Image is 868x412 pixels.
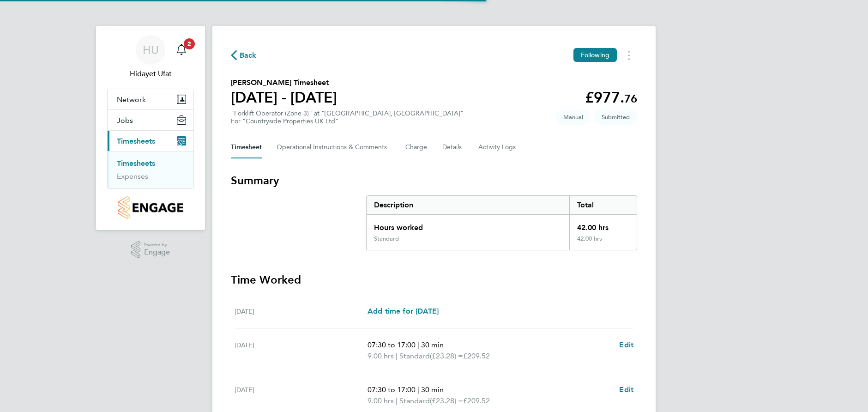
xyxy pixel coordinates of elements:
[619,339,633,351] a: Edit
[569,235,637,250] div: 42.00 hrs
[421,385,444,394] span: 30 min
[619,384,633,395] a: Edit
[368,307,439,315] span: Add time for [DATE]
[569,196,637,214] div: Total
[117,137,155,145] span: Timesheets
[144,248,170,256] span: Engage
[430,351,463,360] span: (£23.28) =
[569,215,637,235] div: 42.00 hrs
[231,273,637,287] h3: Time Worked
[556,109,591,125] span: This timesheet was manually created.
[585,89,637,106] app-decimal: £977.
[118,196,183,219] img: countryside-properties-logo-retina.png
[184,38,195,49] span: 2
[231,88,337,107] h1: [DATE] - [DATE]
[417,340,419,349] span: |
[107,196,194,219] a: Go to home page
[442,136,464,158] button: Details
[117,159,155,168] a: Timesheets
[430,396,463,405] span: (£23.28) =
[417,385,419,394] span: |
[172,35,191,65] a: 2
[399,395,430,406] span: Standard
[240,50,257,61] span: Back
[405,136,428,158] button: Charge
[235,306,368,317] div: [DATE]
[144,241,170,249] span: Powered by
[108,110,193,130] button: Jobs
[108,89,193,109] button: Network
[581,51,609,59] span: Following
[117,95,146,104] span: Network
[107,68,194,79] span: Hidayet Ufat
[374,235,399,242] div: Standard
[231,109,464,125] div: "Forklift Operator (Zone 3)" at "[GEOGRAPHIC_DATA], [GEOGRAPHIC_DATA]"
[235,339,368,362] div: [DATE]
[396,351,398,360] span: |
[619,385,633,394] span: Edit
[108,151,193,188] div: Timesheets
[368,396,394,405] span: 9.00 hrs
[621,48,637,62] button: Timesheets Menu
[463,396,490,405] span: £209.52
[368,351,394,360] span: 9.00 hrs
[396,396,398,405] span: |
[231,77,337,88] h2: [PERSON_NAME] Timesheet
[463,351,490,360] span: £209.52
[96,26,205,230] nav: Main navigation
[624,92,637,105] span: 76
[231,136,262,158] button: Timesheet
[107,35,194,79] a: HUHidayet Ufat
[368,306,439,317] a: Add time for [DATE]
[367,215,569,235] div: Hours worked
[117,116,133,125] span: Jobs
[235,384,368,406] div: [DATE]
[143,44,159,56] span: HU
[619,340,633,349] span: Edit
[478,136,517,158] button: Activity Logs
[231,49,257,61] button: Back
[108,131,193,151] button: Timesheets
[231,173,637,188] h3: Summary
[594,109,637,125] span: This timesheet is Submitted.
[368,340,416,349] span: 07:30 to 17:00
[277,136,391,158] button: Operational Instructions & Comments
[117,172,148,181] a: Expenses
[366,195,637,250] div: Summary
[399,351,430,362] span: Standard
[131,241,170,259] a: Powered byEngage
[421,340,444,349] span: 30 min
[573,48,617,62] button: Following
[368,385,416,394] span: 07:30 to 17:00
[367,196,569,214] div: Description
[231,117,464,125] div: For "Countryside Properties UK Ltd"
